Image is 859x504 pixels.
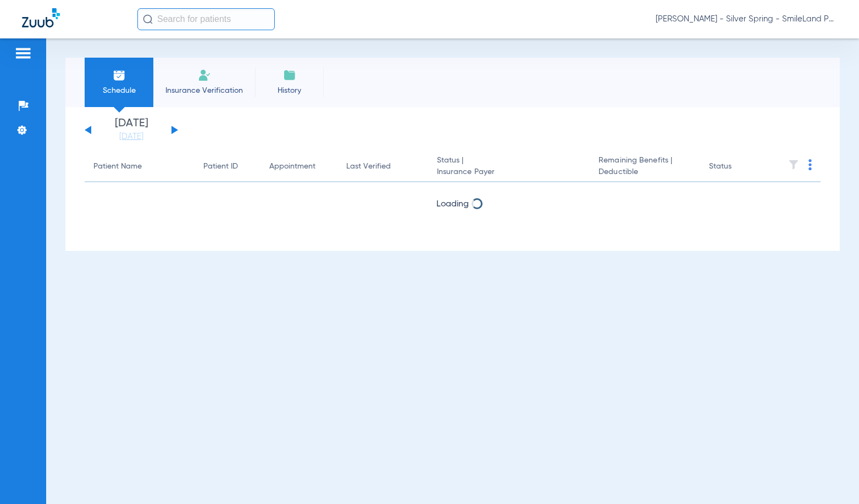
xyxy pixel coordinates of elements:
li: [DATE] [98,118,164,142]
img: Manual Insurance Verification [198,69,211,82]
div: Last Verified [346,161,419,172]
img: History [283,69,296,82]
div: Patient Name [93,161,142,172]
img: Search Icon [143,14,153,24]
img: group-dot-blue.svg [808,159,812,170]
div: Last Verified [346,161,391,172]
div: Appointment [269,161,329,172]
span: Loading [436,200,469,209]
img: hamburger-icon [14,47,32,60]
span: Deductible [598,166,691,178]
span: [PERSON_NAME] - Silver Spring - SmileLand PD [656,14,837,25]
div: Appointment [269,161,315,172]
span: Insurance Payer [437,166,581,178]
span: History [263,85,315,96]
img: Schedule [113,69,126,82]
img: Zuub Logo [22,8,60,27]
th: Status [700,152,774,182]
div: Patient Name [93,161,186,172]
div: Patient ID [203,161,238,172]
span: Schedule [93,85,145,96]
th: Status | [428,152,590,182]
a: [DATE] [98,131,164,142]
th: Remaining Benefits | [590,152,700,182]
img: filter.svg [788,159,799,170]
input: Search for patients [137,8,275,30]
span: Insurance Verification [162,85,247,96]
div: Patient ID [203,161,252,172]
